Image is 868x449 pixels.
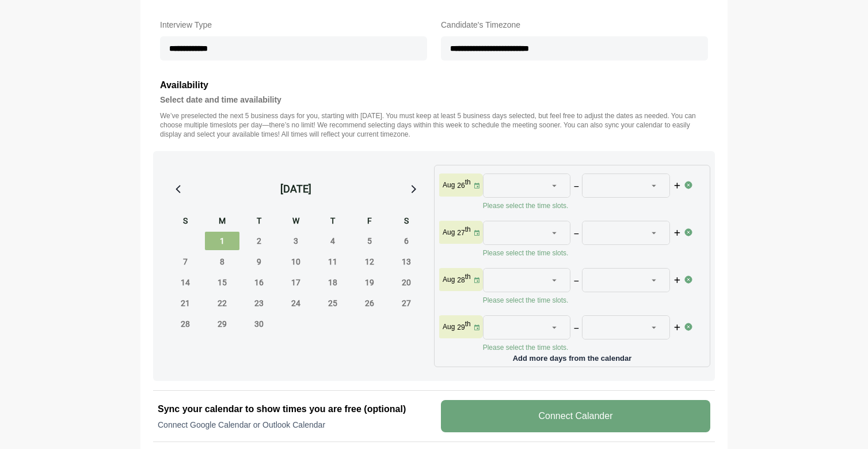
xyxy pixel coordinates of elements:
sup: th [465,320,471,328]
p: Please select the time slots. [483,248,684,258]
label: Candidate's Timezone [441,18,708,32]
sup: th [465,225,471,233]
p: Add more days from the calendar [439,350,705,362]
span: Thursday, September 11, 2025 [315,252,350,271]
span: Wednesday, September 24, 2025 [279,294,313,312]
h3: Availability [160,78,708,93]
div: W [279,214,313,229]
span: Saturday, September 13, 2025 [389,252,424,271]
v-button: Connect Calander [441,400,710,432]
span: Sunday, September 7, 2025 [168,252,203,271]
div: S [168,214,203,229]
p: Connect Google Calendar or Outlook Calendar [158,419,427,431]
strong: 28 [457,276,465,284]
span: Thursday, September 18, 2025 [315,273,350,292]
span: Friday, September 26, 2025 [352,294,387,312]
sup: th [465,273,471,281]
label: Interview Type [160,18,427,32]
span: Tuesday, September 9, 2025 [242,252,276,271]
span: Tuesday, September 30, 2025 [242,315,276,333]
span: Saturday, September 6, 2025 [389,232,424,250]
p: Aug [443,180,455,190]
p: Aug [443,322,455,331]
p: Aug [443,275,455,284]
strong: 27 [457,229,465,237]
span: Friday, September 12, 2025 [352,252,387,271]
div: [DATE] [280,181,311,197]
span: Monday, September 8, 2025 [205,252,239,271]
span: Sunday, September 14, 2025 [168,273,203,292]
span: Wednesday, September 10, 2025 [279,252,313,271]
span: Monday, September 1, 2025 [205,232,239,250]
h4: Select date and time availability [160,93,708,107]
strong: 29 [457,323,465,331]
h2: Sync your calendar to show times you are free (optional) [158,402,427,416]
p: Please select the time slots. [483,296,684,305]
span: Thursday, September 25, 2025 [315,294,350,312]
div: F [352,214,387,229]
span: Thursday, September 4, 2025 [315,232,350,250]
span: Monday, September 29, 2025 [205,315,239,333]
span: Monday, September 15, 2025 [205,273,239,292]
span: Sunday, September 21, 2025 [168,294,203,312]
span: Wednesday, September 3, 2025 [279,232,313,250]
div: T [315,214,350,229]
span: Friday, September 19, 2025 [352,273,387,292]
strong: 26 [457,182,465,190]
span: Tuesday, September 23, 2025 [242,294,276,312]
span: Saturday, September 20, 2025 [389,273,424,292]
div: M [205,214,239,229]
p: Please select the time slots. [483,343,684,352]
span: Sunday, September 28, 2025 [168,315,203,333]
sup: th [465,178,471,186]
span: Friday, September 5, 2025 [352,232,387,250]
div: T [242,214,276,229]
div: S [389,214,424,229]
p: We’ve preselected the next 5 business days for you, starting with [DATE]. You must keep at least ... [160,111,708,139]
span: Tuesday, September 2, 2025 [242,232,276,250]
p: Please select the time slots. [483,201,684,210]
span: Tuesday, September 16, 2025 [242,273,276,292]
p: Aug [443,228,455,237]
span: Saturday, September 27, 2025 [389,294,424,312]
span: Wednesday, September 17, 2025 [279,273,313,292]
span: Monday, September 22, 2025 [205,294,239,312]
